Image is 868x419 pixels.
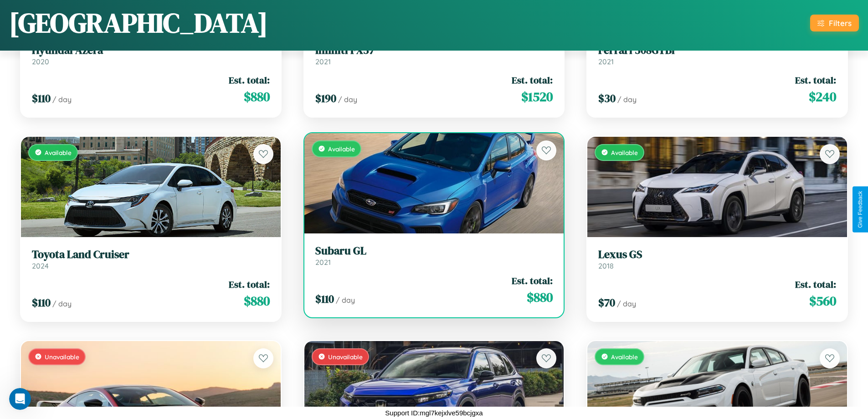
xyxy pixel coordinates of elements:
span: 2018 [598,261,614,270]
h3: Toyota Land Cruiser [32,248,270,261]
div: Give Feedback [857,191,863,228]
span: / day [52,95,72,104]
span: 2021 [315,258,331,267]
span: Est. total: [229,278,270,291]
a: Lexus GS2018 [598,248,836,270]
span: Est. total: [229,73,270,87]
span: / day [617,299,636,308]
span: $ 70 [598,295,615,310]
span: $ 110 [32,91,51,106]
span: Available [328,145,355,153]
span: Est. total: [512,274,553,287]
span: $ 880 [244,292,270,310]
span: / day [52,299,72,308]
span: 2024 [32,261,49,270]
span: Available [611,149,638,156]
a: Subaru GL2021 [315,244,553,267]
span: Available [611,353,638,361]
a: Toyota Land Cruiser2024 [32,248,270,270]
button: Filters [810,15,859,31]
span: Est. total: [795,73,836,87]
a: Ferrari 308GTBi2021 [598,44,836,66]
span: $ 240 [809,88,836,106]
span: 2020 [32,57,49,66]
a: Hyundai Azera2020 [32,44,270,66]
h3: Infiniti FX37 [315,44,553,57]
iframe: Intercom live chat [9,388,31,410]
h3: Subaru GL [315,244,553,258]
h1: [GEOGRAPHIC_DATA] [9,4,268,41]
span: Est. total: [795,278,836,291]
span: Est. total: [512,73,553,87]
span: 2021 [315,57,331,66]
span: $ 880 [527,288,553,306]
span: / day [338,95,357,104]
span: $ 560 [809,292,836,310]
span: $ 110 [315,291,334,306]
span: Unavailable [328,353,363,361]
h3: Ferrari 308GTBi [598,44,836,57]
span: $ 30 [598,91,616,106]
span: $ 1520 [521,88,553,106]
span: Unavailable [45,353,79,361]
span: $ 110 [32,295,51,310]
span: Available [45,149,72,156]
a: Infiniti FX372021 [315,44,553,66]
span: 2021 [598,57,614,66]
div: Filters [829,18,852,28]
span: $ 190 [315,91,336,106]
span: / day [617,95,637,104]
span: $ 880 [244,88,270,106]
p: Support ID: mgl7kejxlve59bcjgxa [385,407,483,419]
h3: Hyundai Azera [32,44,270,57]
span: / day [336,295,355,305]
h3: Lexus GS [598,248,836,261]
